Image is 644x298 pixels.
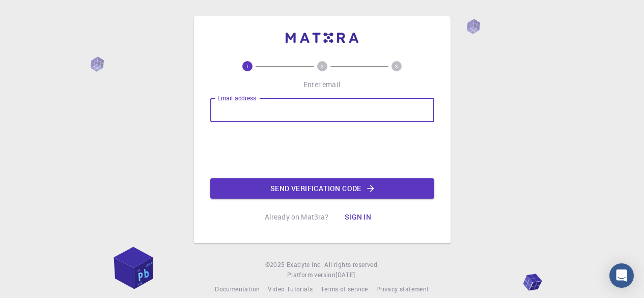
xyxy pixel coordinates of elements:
[321,284,368,294] a: Terms of service
[287,260,322,268] span: Exabyte Inc.
[265,212,329,222] p: Already on Mat3ra?
[335,270,357,279] span: [DATE] .
[395,63,398,70] text: 3
[321,63,324,70] text: 2
[215,284,260,294] a: Documentation
[287,260,322,270] a: Exabyte Inc.
[245,130,400,170] iframe: reCAPTCHA
[337,207,379,227] button: Sign in
[246,63,249,70] text: 1
[324,260,379,270] span: All rights reserved.
[215,285,260,293] span: Documentation
[268,285,313,293] span: Video Tutorials
[265,260,287,270] span: © 2025
[268,284,313,294] a: Video Tutorials
[376,284,429,294] a: Privacy statement
[303,79,341,90] p: Enter email
[376,285,429,293] span: Privacy statement
[609,263,634,288] div: Open Intercom Messenger
[210,178,434,199] button: Send verification code
[335,270,357,280] a: [DATE].
[321,285,368,293] span: Terms of service
[287,270,335,280] span: Platform version
[217,94,256,102] label: Email address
